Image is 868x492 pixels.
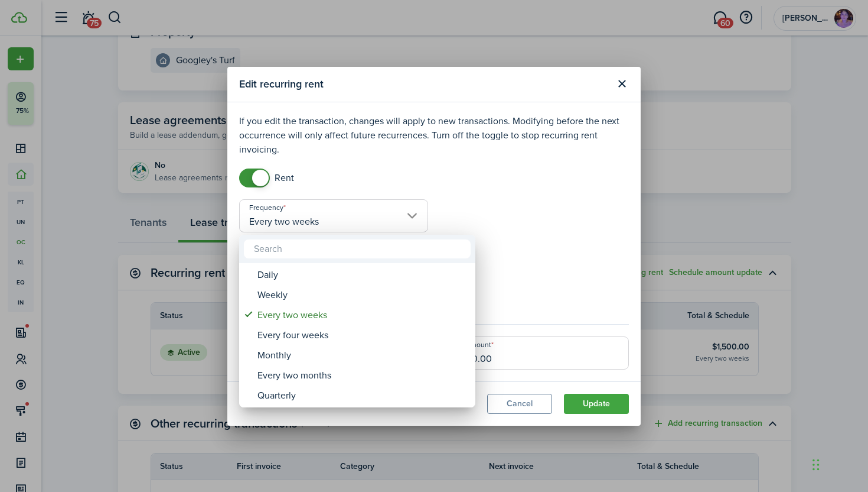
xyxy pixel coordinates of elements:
input: Search [244,239,471,258]
div: Weekly [257,285,466,305]
div: Every four weeks [257,325,466,345]
mbsc-wheel: Frequency [239,263,475,407]
div: Daily [257,265,466,285]
div: Every two weeks [257,305,466,325]
div: Quarterly [257,386,466,406]
div: Monthly [257,345,466,365]
div: Every two months [257,365,466,386]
